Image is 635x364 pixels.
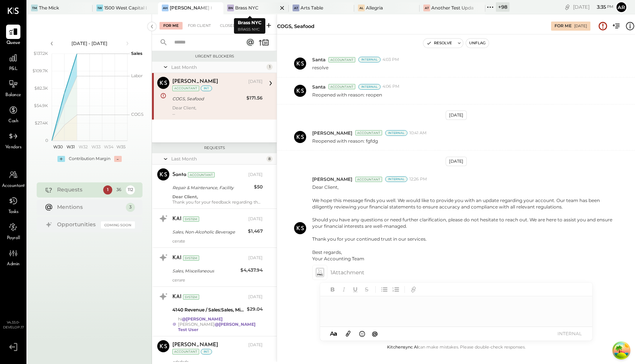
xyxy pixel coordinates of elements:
[9,66,18,73] span: P&L
[170,5,212,11] div: [PERSON_NAME] Hoboken
[615,1,627,13] button: Ar
[277,23,314,30] div: COGS, Seafood
[57,186,99,194] div: Requests
[131,51,142,56] text: Sales
[69,156,110,162] div: Contribution Margin
[312,84,325,90] span: Santa
[312,56,325,63] span: Santa
[216,22,240,30] div: Closed
[156,54,273,59] div: Urgent Blockers
[31,5,38,11] div: TM
[201,86,212,91] div: int
[423,39,455,48] button: Resolve
[248,227,263,235] div: $1,467
[115,185,124,194] div: 36
[328,285,338,294] button: Bold
[383,84,400,90] span: 4:06 PM
[248,294,263,300] div: [DATE]
[172,254,181,262] div: KAI
[67,144,75,149] text: W31
[330,265,364,280] span: 1 Attachment
[2,183,25,190] span: Accountant
[188,172,215,177] div: Accountant
[34,86,48,91] text: $82.3K
[172,267,238,275] div: Sales, Miscellaneous
[160,22,183,30] div: For Me
[409,176,427,182] span: 12:26 PM
[182,316,223,322] strong: @[PERSON_NAME]
[409,285,418,294] button: Add URL
[172,306,245,314] div: 4140 Revenue / Sales:Sales, Miscellaneous
[423,5,430,11] div: AT
[172,86,199,91] div: Accountant
[372,330,378,337] span: @
[0,194,26,216] a: Tasks
[266,64,273,70] div: 1
[366,5,383,11] div: Allegria
[370,329,380,338] button: @
[235,5,259,11] div: Brass NYC
[171,156,265,162] div: Last Month
[57,204,122,211] div: Mentions
[172,215,181,223] div: KAI
[156,145,273,151] div: Requests
[266,156,273,162] div: 8
[383,57,399,63] span: 4:03 PM
[5,92,21,99] span: Balance
[573,3,613,11] div: [DATE]
[172,194,198,199] strong: Dear Client,
[7,261,20,268] span: Admin
[391,285,401,294] button: Ordered List
[6,40,20,47] span: Queue
[116,144,125,149] text: W35
[385,130,407,136] div: Internal
[227,5,234,11] div: BN
[172,95,244,103] div: COGS, Seafood
[312,64,328,71] p: resolve
[362,285,372,294] button: Strikethrough
[172,293,181,301] div: KAI
[0,25,26,47] a: Queue
[7,235,20,242] span: Payroll
[496,2,510,12] div: + 98
[172,78,218,86] div: [PERSON_NAME]
[104,144,113,149] text: W34
[446,157,467,166] div: [DATE]
[355,177,382,182] div: Accountant
[614,343,629,358] button: Open Tanstack query devtools
[240,266,263,274] div: $4,437.94
[312,92,382,98] p: Reopened with reason: reopen
[172,341,218,349] div: [PERSON_NAME]
[172,184,252,191] div: Repair & Maintenance, Facility
[172,194,263,205] div: Thank you for your feedback regarding the recent accounting updates. We value your insights and a...
[358,57,381,62] div: Internal
[312,184,613,262] p: Dear Client, We hope this message finds you well. We would like to provide you with an update reg...
[312,176,352,182] span: [PERSON_NAME]
[248,79,263,85] div: [DATE]
[131,112,144,117] text: COGS
[171,64,265,70] div: Last Month
[564,3,571,11] div: copy link
[45,138,48,143] text: 0
[53,144,63,149] text: W30
[103,185,112,194] div: 1
[184,22,215,30] div: For Client
[79,144,88,149] text: W32
[466,39,489,48] button: Unflag
[446,110,467,120] div: [DATE]
[35,120,48,126] text: $27.4K
[34,103,48,108] text: $54.9K
[8,209,19,216] span: Tasks
[101,221,135,229] div: Coming Soon
[409,130,427,136] span: 10:41 AM
[172,228,246,236] div: Sales, Non-Alcoholic Beverage
[355,130,382,135] div: Accountant
[328,330,340,338] button: Aa
[57,156,65,162] div: +
[248,172,263,178] div: [DATE]
[8,118,18,125] span: Cash
[33,68,48,73] text: $109.7K
[238,26,262,33] p: Brass NYC
[178,322,256,332] strong: @[PERSON_NAME] Test User
[172,105,263,116] p: Dear Client, We hope this message finds you well. We would like to provide you with an update reg...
